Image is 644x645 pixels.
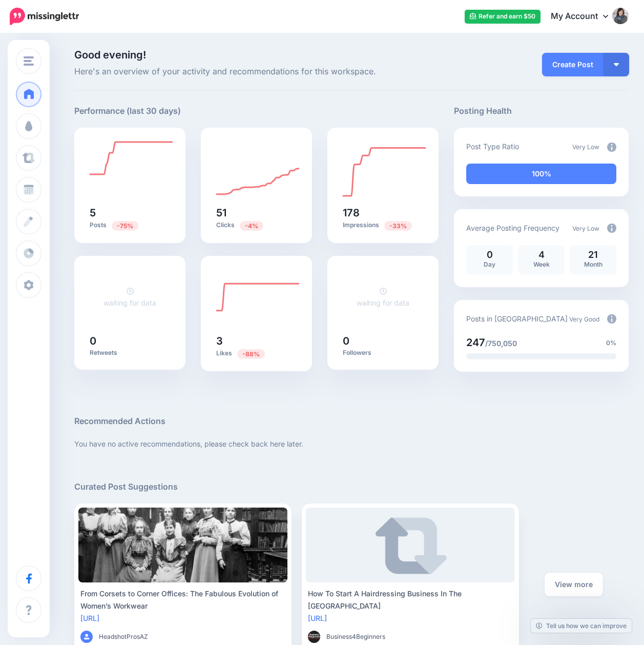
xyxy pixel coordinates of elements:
[343,336,423,346] h5: 0
[454,105,629,117] h5: Posting Health
[606,338,616,348] span: 0%
[572,143,599,151] span: Very Low
[572,225,599,232] span: Very Low
[80,588,285,612] div: From Corsets to Corner Offices: The Fabulous Evolution of Women’s Workwear
[90,208,170,218] h5: 5
[614,63,619,66] img: arrow-down-white.png
[112,221,138,231] span: Previous period: 20
[607,224,616,233] img: info-circle-grey.png
[74,65,439,78] span: Here's an overview of your activity and recommendations for this workspace.
[466,222,559,234] p: Average Posting Frequency
[542,53,604,76] a: Create Post
[533,260,550,268] span: Week
[584,260,603,268] span: Month
[308,588,513,612] div: How To Start A Hairdressing Business In The [GEOGRAPHIC_DATA]
[90,220,170,230] p: Posts
[531,619,632,633] a: Tell us how we can improve
[216,220,297,230] p: Clicks
[384,221,412,231] span: Previous period: 265
[99,632,148,642] span: HeadshotProsAZ
[569,315,599,323] span: Very Good
[484,260,495,268] span: Day
[466,336,485,349] span: 247
[80,614,99,622] a: [URL]
[74,480,629,493] h5: Curated Post Suggestions
[24,56,34,66] img: menu.png
[74,438,629,450] p: You have no active recommendations, please check back here later.
[216,208,297,218] h5: 51
[10,8,79,25] img: Missinglettr
[545,573,603,596] a: View more
[471,250,508,259] p: 0
[90,336,170,346] h5: 0
[308,614,327,622] a: [URL]
[80,631,93,643] img: user_default_image.png
[465,10,541,24] a: Refer and earn $50
[237,349,265,359] span: Previous period: 24
[607,314,616,324] img: info-circle-grey.png
[216,349,297,358] p: Likes
[343,349,423,357] p: Followers
[216,336,297,346] h5: 3
[103,287,156,307] a: waiting for data
[466,164,616,184] div: 100% of your posts in the last 30 days have been from Drip Campaigns
[575,250,611,259] p: 21
[74,105,181,117] h5: Performance (last 30 days)
[240,221,263,231] span: Previous period: 53
[343,220,423,230] p: Impressions
[90,349,170,357] p: Retweets
[466,140,519,152] p: Post Type Ratio
[607,143,616,152] img: info-circle-grey.png
[357,287,409,307] a: waiting for data
[326,632,385,642] span: Business4Beginners
[74,49,146,61] span: Good evening!
[466,313,568,325] p: Posts in [GEOGRAPHIC_DATA]
[74,415,629,428] h5: Recommended Actions
[308,631,320,643] img: 120761909_160404962412306_8255032042324627339_n-bsa88377_thumb.jpg
[343,208,423,218] h5: 178
[541,4,629,29] a: My Account
[485,339,517,348] span: /750,050
[523,250,559,259] p: 4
